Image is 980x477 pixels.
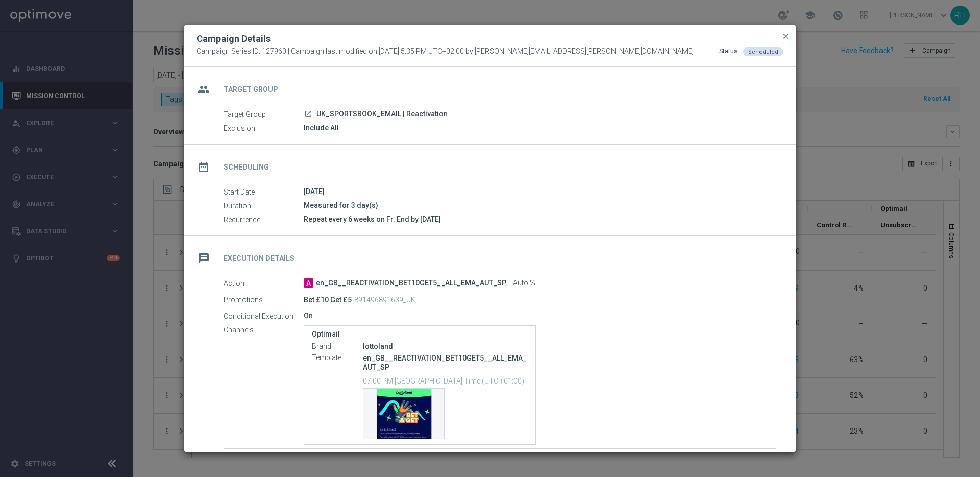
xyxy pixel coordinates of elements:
div: Status: [719,47,739,56]
a: launch [304,110,313,119]
span: Scheduled [748,49,778,55]
label: Action [224,279,304,288]
span: Campaign Series ID: 127960 | Campaign last modified on [DATE] 5:35 PM UTC+02:00 by [PERSON_NAME][... [197,47,694,56]
label: Target Group [224,110,304,119]
label: Brand [312,342,363,351]
span: en_GB__REACTIVATION_BET10GET5__ALL_EMA_AUT_SP [316,279,506,288]
h2: Target Group [224,85,278,94]
i: message [194,249,213,268]
div: Include All [304,123,776,133]
label: Exclusion [224,124,304,133]
span: Auto % [513,279,535,288]
label: Start Date [224,187,304,197]
h2: Scheduling [224,162,269,172]
h2: Campaign Details [197,33,271,45]
div: [DATE] [304,186,776,197]
p: en_GB__REACTIVATION_BET10GET5__ALL_EMA_AUT_SP [363,353,528,372]
i: date_range [194,158,213,176]
span: A [304,278,313,288]
i: launch [304,110,312,118]
div: Measured for 3 day(s) [304,200,776,210]
label: Recurrence [224,215,304,224]
span: UK_SPORTSBOOK_EMAIL | Reactivation [316,110,448,119]
label: Duration [224,201,304,210]
label: Optimail [312,330,528,339]
p: 891496891639_UK [354,295,415,304]
h2: Execution Details [224,254,295,264]
div: Repeat every 6 weeks on Fr. End by [DATE] [304,214,776,224]
label: Channels [224,325,304,335]
p: Bet £10 Get £5 [304,295,352,304]
label: Template [312,353,363,363]
span: close [781,32,790,40]
label: Promotions [224,295,304,304]
i: group [194,80,213,99]
label: Conditional Execution [224,312,304,321]
div: lottoland [363,341,528,351]
p: 07:00 PM [GEOGRAPHIC_DATA] Time (UTC +01:00) [363,375,528,386]
div: On [304,311,776,321]
colored-tag: Scheduled [743,47,783,55]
